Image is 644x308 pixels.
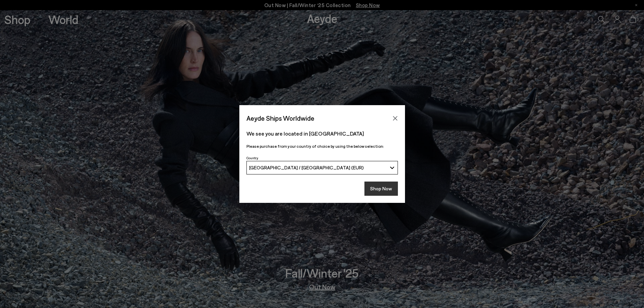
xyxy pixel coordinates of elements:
p: Please purchase from your country of choice by using the below selection: [246,143,398,149]
button: Close [390,113,400,123]
button: Shop Now [364,182,398,196]
span: [GEOGRAPHIC_DATA] / [GEOGRAPHIC_DATA] (EUR) [249,165,364,170]
p: We see you are located in [GEOGRAPHIC_DATA] [246,129,398,138]
span: Aeyde Ships Worldwide [246,112,314,124]
span: Country [246,156,258,160]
